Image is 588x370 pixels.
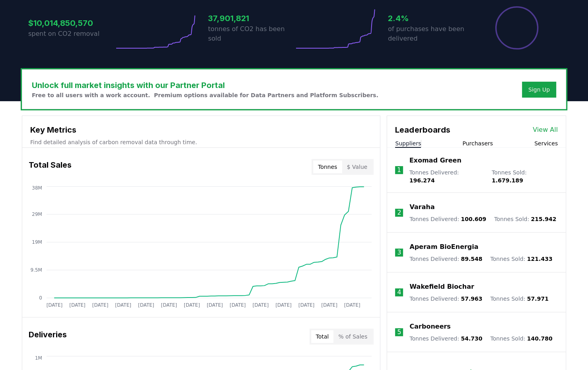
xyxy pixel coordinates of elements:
[276,302,292,308] tspan: [DATE]
[138,302,154,308] tspan: [DATE]
[462,139,493,147] button: Purchasers
[490,295,548,303] p: Tonnes Sold :
[208,12,294,24] h3: 37,901,821
[92,302,109,308] tspan: [DATE]
[32,79,378,91] h3: Unlock full market insights with our Partner Portal
[32,239,42,245] tspan: 19M
[388,12,474,24] h3: 2.4%
[344,302,360,308] tspan: [DATE]
[409,202,434,212] a: Varaha
[409,215,486,223] p: Tonnes Delivered :
[527,335,553,342] span: 140.780
[495,6,539,50] div: Percentage of sales delivered
[395,124,450,136] h3: Leaderboards
[461,216,486,222] span: 100.609
[342,161,372,173] button: $ Value
[397,288,401,297] p: 4
[397,165,401,175] p: 1
[29,159,72,175] h3: Total Sales
[397,248,401,257] p: 3
[461,335,482,342] span: 54.730
[230,302,246,308] tspan: [DATE]
[409,168,484,184] p: Tonnes Delivered :
[527,296,549,302] span: 57.971
[313,161,342,173] button: Tonnes
[409,177,435,184] span: 196.274
[461,256,482,262] span: 89.548
[409,322,450,331] a: Carboneers
[311,330,334,343] button: Total
[490,255,552,263] p: Tonnes Sold :
[321,302,338,308] tspan: [DATE]
[388,24,474,43] p: of purchases have been delivered
[28,29,114,39] p: spent on CO2 removal
[298,302,315,308] tspan: [DATE]
[184,302,200,308] tspan: [DATE]
[527,256,553,262] span: 121.433
[395,139,421,147] button: Suppliers
[397,327,401,337] p: 5
[47,302,63,308] tspan: [DATE]
[528,86,550,94] a: Sign Up
[533,125,558,135] a: View All
[492,177,523,184] span: 1.679.189
[30,138,372,146] p: Find detailed analysis of carbon removal data through time.
[28,17,114,29] h3: $10,014,850,570
[522,82,556,98] button: Sign Up
[490,335,552,343] p: Tonnes Sold :
[29,329,67,345] h3: Deliveries
[494,215,556,223] p: Tonnes Sold :
[492,168,558,184] p: Tonnes Sold :
[253,302,269,308] tspan: [DATE]
[207,302,223,308] tspan: [DATE]
[35,355,42,360] tspan: 1M
[461,296,482,302] span: 57.963
[69,302,86,308] tspan: [DATE]
[409,242,478,252] a: Aperam BioEnergia
[409,295,482,303] p: Tonnes Delivered :
[161,302,177,308] tspan: [DATE]
[30,124,372,136] h3: Key Metrics
[409,255,482,263] p: Tonnes Delivered :
[31,267,42,273] tspan: 9.5M
[333,330,372,343] button: % of Sales
[409,156,461,165] a: Exomad Green
[115,302,131,308] tspan: [DATE]
[32,91,378,99] p: Free to all users with a work account. Premium options available for Data Partners and Platform S...
[409,282,474,292] a: Wakefield Biochar
[32,211,42,217] tspan: 29M
[208,24,294,43] p: tonnes of CO2 has been sold
[32,185,42,191] tspan: 38M
[409,335,482,343] p: Tonnes Delivered :
[531,216,556,222] span: 215.942
[397,208,401,217] p: 2
[39,295,42,301] tspan: 0
[534,139,558,147] button: Services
